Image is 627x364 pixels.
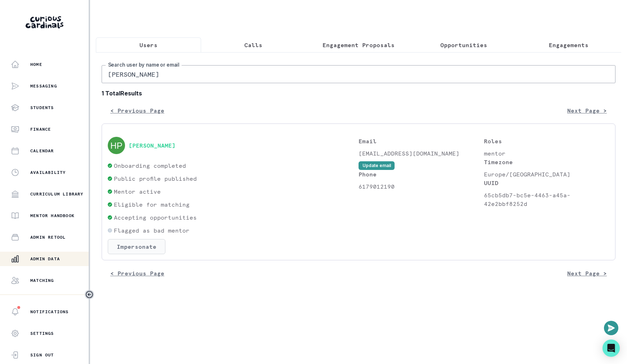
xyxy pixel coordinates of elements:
p: [EMAIL_ADDRESS][DOMAIN_NAME] [359,149,484,158]
p: Settings [30,331,54,336]
p: Availability [30,170,66,175]
button: Update email [359,161,395,170]
p: Calls [244,41,262,49]
button: < Previous Page [102,103,173,118]
button: Toggle sidebar [85,290,94,299]
p: Admin Retool [30,234,66,240]
p: Curriculum Library [30,191,84,197]
button: Impersonate [108,239,165,254]
p: Email [359,137,484,145]
p: Admin Data [30,256,60,262]
p: Mentor Handbook [30,213,75,219]
p: Home [30,62,42,67]
p: Engagement Proposals [323,41,395,49]
p: Accepting opportunities [114,213,197,222]
p: Opportunities [440,41,487,49]
button: Open or close messaging widget [604,321,618,335]
div: Open Intercom Messenger [602,340,620,357]
button: Next Page > [559,103,615,118]
p: Messaging [30,83,57,89]
p: Notifications [30,309,69,315]
button: [PERSON_NAME] [129,142,175,149]
p: Students [30,105,54,111]
p: Eligible for matching [114,200,190,209]
p: Mentor active [114,187,161,196]
p: Timezone [484,158,609,166]
p: Matching [30,278,54,283]
p: Finance [30,126,51,132]
img: svg [108,137,125,154]
p: 6179012190 [359,182,484,191]
button: Next Page > [559,266,615,280]
p: Onboarding completed [114,161,186,170]
p: Sign Out [30,352,54,358]
button: < Previous Page [102,266,173,280]
p: Europe/[GEOGRAPHIC_DATA] [484,170,609,179]
p: Engagements [549,41,588,49]
b: 1 Total Results [102,89,615,98]
p: Users [139,41,157,49]
p: Public profile published [114,174,197,183]
p: Phone [359,170,484,179]
p: mentor [484,149,609,158]
p: 65cb5db7-bc5e-4463-a45a-42e2bbf8252d [484,191,609,208]
p: Flagged as bad mentor [114,226,190,235]
p: Calendar [30,148,54,154]
p: UUID [484,179,609,187]
img: Curious Cardinals Logo [26,16,63,28]
p: Roles [484,137,609,145]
